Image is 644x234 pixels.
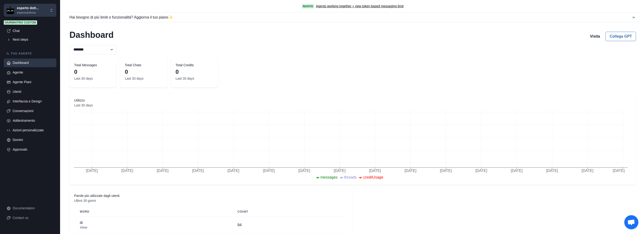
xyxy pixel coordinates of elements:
[17,11,39,15] p: espertodottrina
[302,4,314,8] span: Nuovo
[4,4,56,17] button: Chakra UIesperto dott...espertodottrina
[13,147,54,152] div: Approvals
[298,169,310,173] tspan: [DATE]
[363,175,383,179] span: creditUsage
[606,32,636,41] button: Collega GPT
[320,175,337,179] span: messages
[74,193,348,198] dt: Parole più utilizzate dagli utenti
[69,30,114,41] h2: Dashboard
[405,169,416,173] tspan: [DATE]
[80,220,226,225] p: di
[13,206,54,211] div: Documentation
[13,118,54,123] div: Addestramento
[86,169,98,173] tspan: [DATE]
[440,169,452,173] tspan: [DATE]
[13,99,54,104] div: Interfaccia e Design
[66,13,640,22] button: Hai bisogno di più limiti o funzionalità? Aggiorna il tuo piano✨
[13,80,54,85] div: Agente Piani
[4,204,56,213] a: Documentation
[4,51,56,56] p: Il tuo agente
[74,63,112,68] dt: Total Messages
[232,217,348,234] td: 94
[13,60,54,65] div: Dashboard
[13,128,54,133] div: Azioni personalizzate
[316,4,403,9] a: Agents working together + new token based messaging limit
[176,76,213,81] dd: Last 30 days
[624,215,638,229] div: Aprire la chat
[192,169,204,173] tspan: [DATE]
[74,76,112,81] dd: Last 30 days
[74,207,232,217] th: Word
[125,68,162,76] dd: 0
[369,169,381,173] tspan: [DATE]
[80,226,87,229] button: View
[613,169,625,173] tspan: [DATE]
[13,89,54,94] div: Utenti
[69,15,631,20] div: Hai bisogno di più limiti o funzionalità? Aggiorna il tuo piano ✨
[13,70,54,75] div: Agente
[13,109,54,113] div: Conversazioni
[125,63,162,68] dt: Total Chats
[74,103,631,108] dd: Last 30 days
[582,169,593,173] tspan: [DATE]
[13,28,54,33] div: Chat
[176,68,213,76] dd: 0
[13,137,54,142] div: Domini
[125,76,162,81] dd: Last 30 days
[334,169,345,173] tspan: [DATE]
[176,63,213,68] dt: Total Credits
[344,175,356,179] span: threads
[228,169,239,173] tspan: [DATE]
[17,6,39,11] p: esperto dott...
[586,32,604,41] button: Visita
[7,7,14,14] img: Chakra UI
[74,98,631,103] dt: Utilizzo
[74,68,112,76] dd: 0
[263,169,275,173] tspan: [DATE]
[4,20,37,25] span: Giurimatrix Custom
[121,169,133,173] tspan: [DATE]
[511,169,522,173] tspan: [DATE]
[13,37,54,42] div: Next steps
[546,169,558,173] tspan: [DATE]
[74,198,348,203] dd: Ultimi 30 giorni
[13,215,54,220] div: Contact us
[475,169,487,173] tspan: [DATE]
[232,207,348,217] th: count
[157,169,169,173] tspan: [DATE]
